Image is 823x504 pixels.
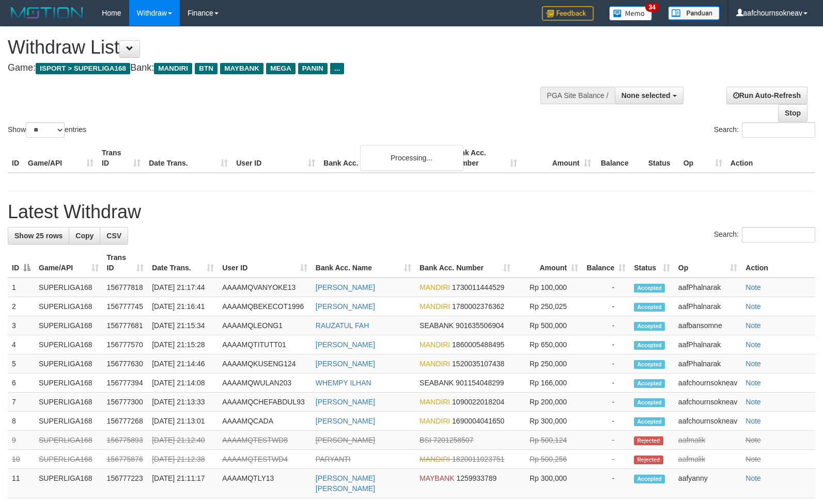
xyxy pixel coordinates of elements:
span: CSV [106,232,121,240]
span: Accepted [634,341,665,350]
th: User ID [232,143,319,173]
img: Feedback.jpg [542,6,594,21]
span: MEGA [266,63,296,74]
a: [PERSON_NAME] [316,436,375,444]
td: AAAAMQTLY13 [218,469,312,498]
td: Rp 300,000 [515,412,582,431]
td: AAAAMQCADA [218,412,312,431]
a: [PERSON_NAME] [316,398,375,406]
span: Copy 1730011444529 to clipboard [452,283,504,291]
span: MAYBANK [420,474,454,482]
td: 7 [8,393,35,412]
td: SUPERLIGA168 [35,373,103,393]
td: AAAAMQBEKECOT1996 [218,297,312,316]
span: MANDIRI [154,63,192,74]
a: [PERSON_NAME] [316,283,375,291]
span: ... [330,63,344,74]
a: [PERSON_NAME] [316,340,375,349]
a: [PERSON_NAME] [316,417,375,425]
a: Note [746,379,761,387]
h4: Game: Bank: [8,63,538,73]
td: 156777630 [103,354,148,373]
a: PARYANTI [316,455,351,463]
td: 6 [8,373,35,393]
span: Rejected [634,436,663,445]
label: Show entries [8,122,86,138]
td: 1 [8,278,35,297]
td: aafyanny [674,469,741,498]
a: Note [746,340,761,349]
a: [PERSON_NAME] [316,302,375,311]
th: Bank Acc. Name [319,143,447,173]
th: Game/API: activate to sort column ascending [35,248,103,278]
a: Note [746,474,761,482]
td: 5 [8,354,35,373]
span: MANDIRI [420,417,450,425]
span: MANDIRI [420,302,450,311]
td: Rp 200,000 [515,393,582,412]
th: Action [741,248,815,278]
a: Stop [778,104,808,122]
span: Copy 1690004041650 to clipboard [452,417,504,425]
span: None selected [622,91,671,100]
th: Trans ID: activate to sort column ascending [103,248,148,278]
span: SEABANK [420,379,454,387]
h1: Latest Withdraw [8,202,815,222]
td: - [582,393,630,412]
th: Status [644,143,679,173]
span: Accepted [634,475,665,483]
h1: Withdraw List [8,37,538,58]
td: Rp 300,000 [515,469,582,498]
td: Rp 250,025 [515,297,582,316]
td: - [582,335,630,354]
span: SEABANK [420,321,454,330]
span: MAYBANK [220,63,263,74]
a: Note [746,436,761,444]
span: MANDIRI [420,340,450,349]
th: User ID: activate to sort column ascending [218,248,312,278]
input: Search: [742,227,815,242]
a: Note [746,398,761,406]
th: Date Trans.: activate to sort column ascending [148,248,218,278]
span: Rejected [634,456,663,464]
a: Note [746,360,761,368]
td: SUPERLIGA168 [35,278,103,297]
span: MANDIRI [420,360,450,368]
td: SUPERLIGA168 [35,393,103,412]
a: Copy [69,227,100,245]
td: 156775876 [103,450,148,469]
td: - [582,412,630,431]
td: aafPhalnarak [674,297,741,316]
span: MANDIRI [420,455,450,463]
th: Op [679,143,726,173]
a: RAUZATUL FAH [316,321,369,330]
span: Copy 1259933789 to clipboard [456,474,496,482]
a: [PERSON_NAME] [PERSON_NAME] [316,474,375,493]
a: Show 25 rows [8,227,69,245]
select: Showentries [26,122,65,138]
td: - [582,297,630,316]
td: aafPhalnarak [674,354,741,373]
span: Copy 1860005488495 to clipboard [452,340,504,349]
img: panduan.png [668,6,720,20]
td: 9 [8,431,35,450]
td: AAAAMQTESTWD4 [218,450,312,469]
span: Copy [75,232,94,240]
span: Copy 7201258507 to clipboard [433,436,474,444]
a: [PERSON_NAME] [316,360,375,368]
td: SUPERLIGA168 [35,335,103,354]
td: [DATE] 21:13:01 [148,412,218,431]
span: MANDIRI [420,398,450,406]
td: [DATE] 21:11:17 [148,469,218,498]
td: aafPhalnarak [674,335,741,354]
label: Search: [714,122,815,138]
td: - [582,316,630,335]
td: SUPERLIGA168 [35,297,103,316]
td: SUPERLIGA168 [35,354,103,373]
td: 3 [8,316,35,335]
th: Date Trans. [145,143,232,173]
a: Note [746,302,761,311]
span: BSI [420,436,431,444]
td: AAAAMQTITUTT01 [218,335,312,354]
span: 34 [645,3,659,12]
